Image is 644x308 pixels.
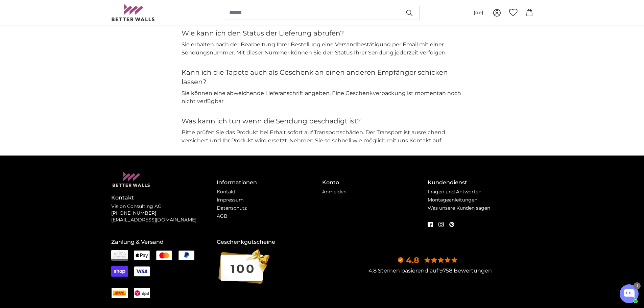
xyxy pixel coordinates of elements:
[182,128,463,145] p: Bitte prüfen Sie das Produkt bei Erhalt sofort auf Transportschäden. Der Transport ist ausreichen...
[428,179,533,187] h4: Kundendienst
[182,28,463,38] h4: Wie kann ich den Status der Lieferung abrufen?
[634,282,641,289] div: 1
[217,238,322,246] h4: Geschenkgutscheine
[182,68,463,87] h4: Kann ich die Tapete auch als Geschenk an einen anderen Empfänger schicken lassen?
[217,189,236,195] a: Kontakt
[111,250,128,261] img: Rechnung
[368,267,492,274] a: 4.8 Sternen basierend auf 9758 Bewertungen
[217,213,228,219] a: AGB
[182,89,463,105] p: Sie können eine abweichende Lieferanschrift angeben. Eine Geschenkverpackung ist momentan noch ni...
[217,179,322,187] h4: Informationen
[322,179,428,187] h4: Konto
[217,205,247,211] a: Datenschutz
[428,205,490,211] a: Was unsere Kunden sagen
[112,290,128,296] img: DHL
[182,116,463,126] h4: Was kann ich tun wenn die Sendung beschädigt ist?
[217,197,244,203] a: Impressum
[428,197,477,203] a: Montageanleitungen
[322,189,347,195] a: Anmelden
[620,284,639,303] button: Open chatbox
[111,194,217,202] h4: Kontakt
[468,7,489,19] button: (de)
[111,4,155,21] img: Betterwalls
[134,290,150,296] img: DPD
[111,238,217,246] h4: Zahlung & Versand
[428,189,481,195] a: Fragen und Antworten
[182,41,463,57] p: Sie erhalten nach der Bearbeitung Ihrer Bestellung eine Versandbestätigung per Email mit einer Se...
[111,203,217,223] p: Vision Consulting AG [PHONE_NUMBER] [EMAIL_ADDRESS][DOMAIN_NAME]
